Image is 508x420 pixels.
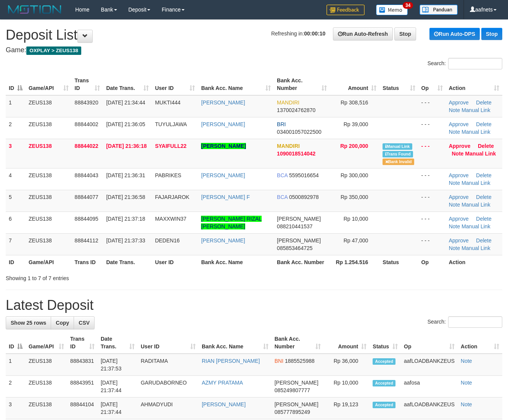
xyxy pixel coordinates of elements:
[155,194,189,200] span: FAJARJAROK
[275,409,310,415] span: Copy 085777895249 to clipboard
[106,216,145,222] span: [DATE] 21:37:18
[75,194,98,200] span: 88844077
[275,380,318,386] span: [PERSON_NAME]
[333,27,393,40] a: Run Auto-Refresh
[6,74,26,95] th: ID: activate to sort column descending
[289,172,319,178] span: Copy 5595016654 to clipboard
[75,121,98,127] span: 88844002
[449,99,469,106] a: Approve
[277,129,322,135] span: Copy 034001057022500 to clipboard
[324,354,370,376] td: Rp 36,000
[277,151,315,157] span: Copy 1090018514042 to clipboard
[6,212,26,233] td: 6
[202,401,246,407] a: [PERSON_NAME]
[285,358,315,364] span: Copy 1885525988 to clipboard
[478,143,494,149] a: Delete
[340,143,368,149] span: Rp 200,000
[277,223,312,229] span: Copy 088210441537 to clipboard
[449,194,469,200] a: Approve
[6,271,206,282] div: Showing 1 to 7 of 7 entries
[6,332,26,354] th: ID: activate to sort column descending
[98,376,138,398] td: [DATE] 21:37:44
[277,107,315,113] span: Copy 1370024762870 to clipboard
[6,354,26,376] td: 1
[476,194,491,200] a: Delete
[72,255,103,269] th: Trans ID
[152,74,198,95] th: User ID: activate to sort column ascending
[201,237,245,244] a: [PERSON_NAME]
[461,245,490,251] a: Manual Link
[106,121,145,127] span: [DATE] 21:36:05
[458,332,502,354] th: Action: activate to sort column ascending
[370,332,401,354] th: Status: activate to sort column ascending
[465,151,496,157] a: Manual Link
[75,216,98,222] span: 88844095
[341,172,368,178] span: Rp 300,000
[202,380,243,386] a: AZMY PRATAMA
[418,168,446,190] td: - - -
[67,354,98,376] td: 88843831
[277,245,312,251] span: Copy 085853464725 to clipboard
[461,380,472,386] a: Note
[152,255,198,269] th: User ID
[383,159,414,165] span: Bank is not match
[341,194,368,200] span: Rp 350,000
[418,74,446,95] th: Op: activate to sort column ascending
[420,5,458,15] img: panduan.png
[476,237,491,244] a: Delete
[449,143,471,149] a: Approve
[452,151,463,157] a: Note
[6,255,26,269] th: ID
[138,332,199,354] th: User ID: activate to sort column ascending
[106,172,145,178] span: [DATE] 21:36:31
[277,237,321,244] span: [PERSON_NAME]
[418,117,446,139] td: - - -
[401,332,458,354] th: Op: activate to sort column ascending
[11,320,46,326] span: Show 25 rows
[418,212,446,233] td: - - -
[373,402,395,408] span: Accepted
[277,143,300,149] span: MANDIRI
[6,376,26,398] td: 2
[26,46,81,55] span: OXPLAY > ZEUS138
[6,117,26,139] td: 2
[446,255,502,269] th: Action
[379,74,418,95] th: Status: activate to sort column ascending
[277,216,321,222] span: [PERSON_NAME]
[26,233,72,255] td: ZEUS138
[418,139,446,168] td: - - -
[373,380,395,386] span: Accepted
[74,316,95,329] a: CSV
[461,401,472,407] a: Note
[476,99,491,106] a: Delete
[461,107,490,113] a: Manual Link
[155,143,186,149] span: SYAIFULL22
[26,95,72,117] td: ZEUS138
[6,27,502,43] h1: Deposit List
[344,216,368,222] span: Rp 10,000
[277,99,299,106] span: MANDIRI
[138,354,199,376] td: RADITAMA
[449,202,460,208] a: Note
[26,74,72,95] th: Game/API: activate to sort column ascending
[401,376,458,398] td: aafosa
[26,255,72,269] th: Game/API
[324,376,370,398] td: Rp 10,000
[6,298,502,313] h1: Latest Deposit
[449,121,469,127] a: Approve
[383,143,412,150] span: Manually Linked
[429,28,480,40] a: Run Auto-DPS
[106,99,145,106] span: [DATE] 21:34:44
[6,233,26,255] td: 7
[418,255,446,269] th: Op
[106,194,145,200] span: [DATE] 21:36:58
[6,316,51,329] a: Show 25 rows
[344,237,368,244] span: Rp 47,000
[155,237,180,244] span: DEDEN16
[448,58,502,69] input: Search:
[383,151,413,157] span: Similar transaction found
[272,332,324,354] th: Bank Acc. Number: activate to sort column ascending
[201,172,245,178] a: [PERSON_NAME]
[403,2,413,9] span: 34
[394,27,416,40] a: Stop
